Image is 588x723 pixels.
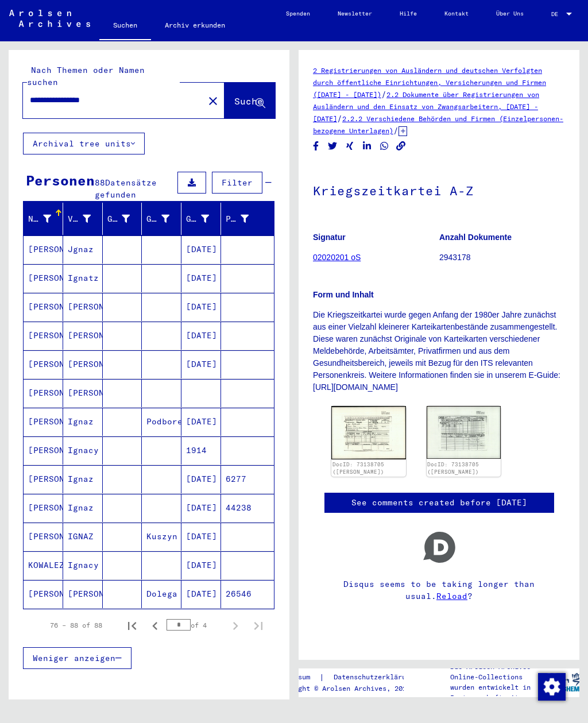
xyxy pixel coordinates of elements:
mat-header-cell: Nachname [24,203,63,235]
mat-cell: [PERSON_NAME] [24,379,63,407]
mat-cell: [PERSON_NAME] [24,580,63,608]
a: DocID: 73138705 ([PERSON_NAME]) [332,461,384,475]
mat-cell: Ignaz [63,494,103,522]
p: Die Arolsen Archives Online-Collections [450,662,544,682]
div: Geburtsdatum [186,213,209,225]
span: / [393,125,399,136]
div: of 4 [167,620,224,631]
mat-cell: [PERSON_NAME] [24,465,63,493]
mat-cell: [PERSON_NAME] [63,379,103,407]
mat-cell: Jgnaz [63,235,103,264]
button: Copy link [395,139,407,153]
div: Prisoner # [226,210,263,228]
button: Last page [247,614,270,637]
mat-cell: [PERSON_NAME] [63,293,103,321]
mat-cell: Ignaz [63,408,103,436]
mat-cell: Ignacy [63,436,103,465]
mat-cell: [PERSON_NAME] [24,322,63,350]
button: Clear [202,89,225,112]
mat-cell: [PERSON_NAME] [24,293,63,321]
mat-cell: [DATE] [181,494,221,522]
span: Weniger anzeigen [33,653,115,663]
img: Zustimmung ändern [538,673,566,701]
p: wurden entwickelt in Partnerschaft mit [450,682,544,703]
div: Nachname [28,210,65,228]
mat-cell: 26546 [221,580,274,608]
mat-cell: Podborek [142,408,181,436]
a: Suchen [99,11,151,41]
a: Datenschutzerklärung [324,671,428,683]
mat-header-cell: Prisoner # [221,203,274,235]
div: Personen [26,170,95,191]
p: 2943178 [439,252,565,264]
button: Share on Twitter [327,139,339,153]
p: Die Kriegszeitkartei wurde gegen Anfang der 1980er Jahre zunächst aus einer Vielzahl kleinerer Ka... [313,309,565,393]
p: Copyright © Arolsen Archives, 2021 [274,683,428,694]
mat-cell: [PERSON_NAME] [63,350,103,378]
mat-cell: [PERSON_NAME] [24,235,63,264]
mat-cell: [DATE] [181,293,221,321]
a: DocID: 73138705 ([PERSON_NAME]) [427,461,479,475]
mat-cell: [DATE] [181,465,221,493]
button: Share on WhatsApp [378,139,390,153]
mat-cell: [DATE] [181,580,221,608]
a: 2.2.2 Verschiedene Behörden und Firmen (Einzelpersonen-bezogene Unterlagen) [313,114,563,135]
span: Filter [222,177,253,188]
div: Geburt‏ [146,210,184,228]
mat-cell: [PERSON_NAME] [24,494,63,522]
mat-header-cell: Geburtsname [103,203,142,235]
mat-cell: [PERSON_NAME] [63,580,103,608]
div: 76 – 88 of 88 [50,620,102,631]
b: Signatur [313,233,346,242]
mat-cell: [DATE] [181,264,221,292]
button: Share on Facebook [310,139,322,153]
div: Vorname [68,213,91,225]
b: Anzahl Dokumente [439,233,512,242]
mat-cell: [PERSON_NAME] [24,408,63,436]
mat-cell: Ignatz [63,264,103,292]
mat-cell: [DATE] [181,551,221,579]
mat-header-cell: Geburt‏ [142,203,181,235]
mat-header-cell: Geburtsdatum [181,203,221,235]
mat-cell: [PERSON_NAME] [24,350,63,378]
div: Geburtsdatum [186,210,223,228]
img: Arolsen_neg.svg [9,10,90,27]
mat-header-cell: Vorname [63,203,103,235]
button: Previous page [144,614,167,637]
button: Weniger anzeigen [23,647,131,669]
mat-cell: [PERSON_NAME] [63,322,103,350]
span: DE [551,11,564,17]
mat-cell: 1914 [181,436,221,465]
mat-cell: [DATE] [181,322,221,350]
button: Archival tree units [23,133,145,154]
p: Disqus seems to be taking longer than usual. ? [313,578,565,602]
div: Vorname [68,210,105,228]
mat-cell: [PERSON_NAME] [24,264,63,292]
div: Geburtsname [107,213,130,225]
mat-cell: 6277 [221,465,274,493]
mat-cell: Ignaz [63,465,103,493]
span: 88 [95,177,105,188]
span: / [337,113,342,123]
div: | [274,671,428,683]
img: 002.jpg [427,406,501,459]
div: Prisoner # [226,213,249,225]
span: / [381,89,386,99]
div: Nachname [28,213,51,225]
mat-cell: 44238 [221,494,274,522]
button: Share on LinkedIn [361,139,373,153]
mat-cell: [DATE] [181,350,221,378]
mat-cell: Kuszyn [142,523,181,551]
a: Reload [436,591,467,601]
b: Form und Inhalt [313,290,374,299]
img: 001.jpg [331,406,406,459]
mat-cell: [PERSON_NAME] [24,436,63,465]
a: Archiv erkunden [151,11,239,39]
mat-cell: [PERSON_NAME] [24,523,63,551]
button: Share on Xing [344,139,356,153]
a: 2.2 Dokumente über Registrierungen von Ausländern und den Einsatz von Zwangsarbeitern, [DATE] - [... [313,90,539,123]
span: Datensätze gefunden [95,177,157,200]
mat-cell: Ignacy [63,551,103,579]
mat-cell: KOWALEZYK [24,551,63,579]
h1: Kriegszeitkartei A-Z [313,164,565,215]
